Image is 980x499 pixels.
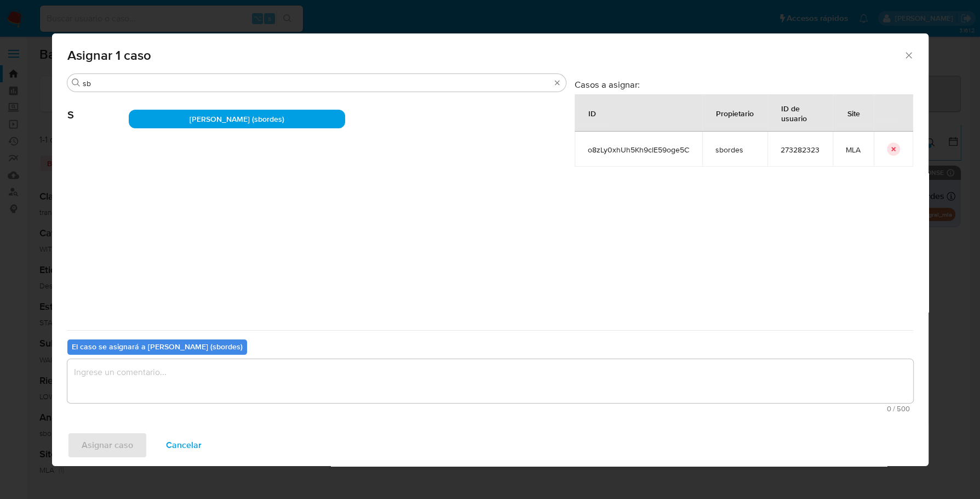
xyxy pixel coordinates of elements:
[71,405,910,412] span: Máximo 500 caracteres
[152,432,216,458] button: Cancelar
[72,341,243,352] b: El caso se asignará a [PERSON_NAME] (sbordes)
[52,33,929,466] div: assign-modal
[575,79,913,90] h3: Casos a asignar:
[67,49,904,62] span: Asignar 1 caso
[846,145,861,155] span: MLA
[190,114,284,124] span: [PERSON_NAME] (sbordes)
[575,100,609,126] div: ID
[715,145,754,155] span: sbordes
[903,50,913,60] button: Cerrar ventana
[553,78,561,87] button: Borrar
[67,92,129,122] span: S
[781,145,819,155] span: 273282323
[887,143,900,156] button: icon-button
[166,433,202,457] span: Cancelar
[83,78,551,88] input: Buscar analista
[72,78,81,87] button: Buscar
[129,110,345,128] div: [PERSON_NAME] (sbordes)
[834,100,873,126] div: Site
[703,100,767,126] div: Propietario
[768,95,832,131] div: ID de usuario
[588,145,689,155] span: o8zLy0xhUh5Kh9clE59oge5C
